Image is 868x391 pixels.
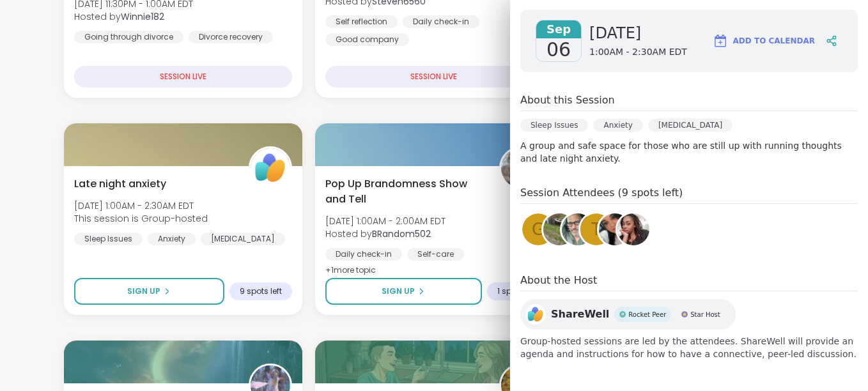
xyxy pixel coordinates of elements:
[407,248,464,261] div: Self-care
[648,119,732,132] div: [MEDICAL_DATA]
[591,217,601,242] span: t
[127,286,160,297] span: Sign Up
[325,215,446,227] span: [DATE] 1:00AM - 2:00AM EDT
[520,211,556,247] a: G
[325,33,409,46] div: Good company
[520,119,588,132] div: Sleep Issues
[74,212,208,225] span: This session is Group-hosted
[497,286,532,296] span: 1 spot left
[733,35,815,47] span: Add to Calendar
[536,20,581,38] span: Sep
[707,26,821,56] button: Add to Calendar
[520,185,858,204] h4: Session Attendees (9 spots left)
[589,23,687,43] span: [DATE]
[597,211,633,247] a: staceymirabal77
[74,278,224,305] button: Sign Up
[532,217,545,242] span: G
[325,66,543,88] div: SESSION LIVE
[543,213,575,245] img: Kevin2025
[589,46,687,59] span: 1:00AM - 2:30AM EDT
[593,119,642,132] div: Anxiety
[74,199,208,212] span: [DATE] 1:00AM - 2:30AM EDT
[251,148,290,188] img: ShareWell
[74,176,166,192] span: Late night anxiety
[74,10,193,23] span: Hosted by
[189,31,273,43] div: Divorce recovery
[501,148,541,188] img: BRandom502
[325,15,398,28] div: Self reflection
[382,286,415,297] span: Sign Up
[541,211,577,247] a: Kevin2025
[121,10,164,23] b: Winnie182
[562,213,594,245] img: Gtaylor06
[74,233,143,245] div: Sleep Issues
[372,227,431,240] b: BRandom502
[520,139,858,165] p: A group and safe space for those who are still up with running thoughts and late night anxiety.
[599,213,631,245] img: staceymirabal77
[201,233,285,245] div: [MEDICAL_DATA]
[520,299,736,330] a: ShareWellShareWellRocket PeerRocket PeerStar HostStar Host
[325,176,486,207] span: Pop Up Brandomness Show and Tell
[560,211,596,247] a: Gtaylor06
[520,273,858,291] h4: About the Host
[325,227,446,240] span: Hosted by
[520,335,858,360] span: Group-hosted sessions are led by the attendees. ShareWell will provide an agenda and instructions...
[325,278,483,305] button: Sign Up
[681,311,688,318] img: Star Host
[713,33,728,49] img: ShareWell Logomark
[74,66,292,88] div: SESSION LIVE
[551,307,609,322] span: ShareWell
[690,310,720,319] span: Star Host
[74,31,183,43] div: Going through divorce
[617,213,649,245] img: msoxentm
[628,310,666,319] span: Rocket Peer
[240,286,282,296] span: 9 spots left
[578,211,614,247] a: t
[520,93,615,108] h4: About this Session
[403,15,479,28] div: Daily check-in
[619,311,626,318] img: Rocket Peer
[325,248,402,261] div: Daily check-in
[148,233,196,245] div: Anxiety
[525,304,546,325] img: ShareWell
[546,38,571,61] span: 06
[616,211,651,247] a: msoxentm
